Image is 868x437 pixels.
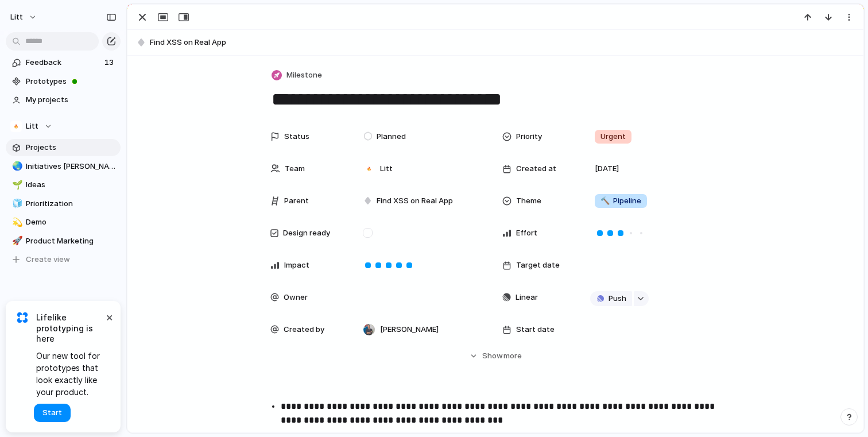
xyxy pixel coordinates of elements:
span: Show [482,350,503,362]
button: Find XSS on Real App [133,33,858,52]
span: 13 [104,57,116,68]
div: 🌱 [12,179,20,192]
button: 🧊 [10,198,22,210]
button: 🌏 [10,161,22,172]
span: Owner [284,292,308,303]
span: [PERSON_NAME] [380,324,439,335]
span: Start date [516,324,555,335]
span: Created by [284,324,324,335]
a: My projects [6,91,121,109]
span: Design ready [283,227,330,239]
span: Litt [10,11,23,23]
span: Prototypes [26,76,117,87]
div: 🧊 [12,197,20,210]
button: Milestone [269,67,325,84]
span: Pipeline [600,195,641,207]
button: Create view [6,251,121,268]
button: 🚀 [10,235,22,247]
a: 💫Demo [6,214,121,231]
span: Product Marketing [26,235,117,247]
span: Find XSS on Real App [377,195,453,207]
span: Lifelike prototyping is here [36,312,103,344]
span: 🔨 [600,196,610,205]
span: Projects [26,142,117,153]
span: Priority [516,131,542,142]
span: Milestone [286,69,322,81]
div: 🌏 [12,160,20,173]
span: Our new tool for prototypes that look exactly like your product. [36,350,103,398]
span: Litt [26,121,38,132]
span: Find XSS on Real App [150,37,858,48]
span: Create view [26,254,70,265]
span: [DATE] [595,163,619,175]
span: Start [42,407,62,419]
span: Ideas [26,179,117,191]
span: My projects [26,94,117,106]
div: 💫 [12,216,20,229]
button: Litt [5,8,43,26]
a: Projects [6,139,121,156]
span: Status [284,131,309,142]
span: Effort [516,227,537,239]
span: more [503,350,522,362]
span: Initiatives [PERSON_NAME] [26,161,117,172]
span: Target date [516,260,560,271]
button: Showmore [270,346,720,366]
span: Push [609,293,626,304]
span: Impact [284,260,309,271]
span: Linear [516,292,538,303]
span: Parent [284,195,309,207]
a: Feedback13 [6,54,121,71]
span: Created at [516,163,556,175]
span: Theme [516,195,541,207]
a: 🌱Ideas [6,176,121,194]
button: 💫 [10,216,22,228]
button: Start [34,404,71,422]
button: Litt [6,118,121,135]
span: Demo [26,216,117,228]
span: Planned [377,131,406,142]
a: Prototypes [6,73,121,90]
a: 🧊Prioritization [6,195,121,212]
button: Dismiss [102,310,116,324]
button: 🌱 [10,179,22,191]
span: Team [285,163,305,175]
span: Feedback [26,57,101,68]
div: 🚀 [12,234,20,247]
span: Urgent [600,131,626,142]
span: Prioritization [26,198,117,210]
span: Litt [380,163,393,175]
a: 🌏Initiatives [PERSON_NAME] [6,158,121,175]
button: Push [590,291,632,306]
a: 🚀Product Marketing [6,233,121,250]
